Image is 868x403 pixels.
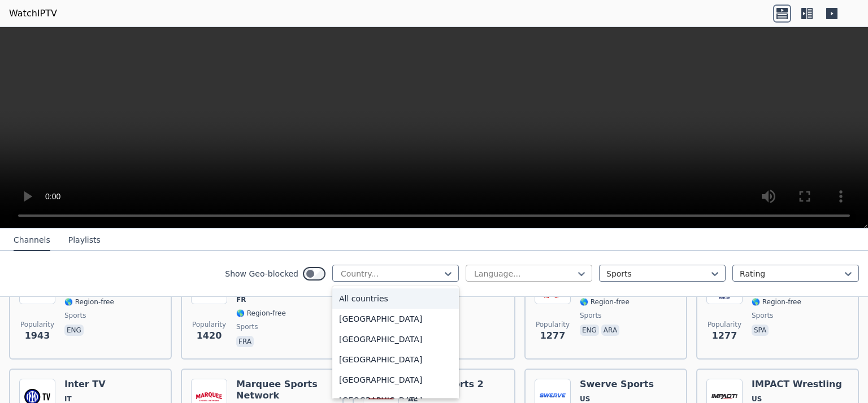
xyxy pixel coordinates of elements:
div: [GEOGRAPHIC_DATA] [332,370,459,390]
button: Channels [14,230,50,251]
span: FR [236,295,246,304]
span: Popularity [20,320,54,329]
h6: Swerve Sports [580,379,654,390]
span: sports [580,311,601,320]
span: sports [236,322,258,331]
span: 🌎 Region-free [236,309,286,318]
span: 1943 [25,329,50,343]
span: 1420 [197,329,222,343]
h6: Marquee Sports Network [236,379,333,401]
p: ara [601,325,619,336]
div: [GEOGRAPHIC_DATA] [332,329,459,349]
a: WatchIPTV [9,7,57,20]
p: eng [64,325,84,336]
span: Popularity [708,320,741,329]
span: sports [752,311,773,320]
span: 🌎 Region-free [580,297,630,306]
span: Popularity [192,320,226,329]
span: 🌎 Region-free [64,297,114,306]
span: Popularity [536,320,570,329]
p: eng [580,325,599,336]
span: sports [64,311,86,320]
label: Show Geo-blocked [225,268,298,279]
h6: IMPACT Wrestling [752,379,842,390]
div: All countries [332,288,459,309]
h6: Inter TV [64,379,114,390]
span: 1277 [712,329,737,343]
div: [GEOGRAPHIC_DATA] [332,349,459,370]
p: fra [236,336,254,347]
p: spa [752,325,769,336]
span: 🌎 Region-free [752,297,801,306]
span: 1277 [540,329,566,343]
div: [GEOGRAPHIC_DATA] [332,309,459,329]
button: Playlists [68,230,101,251]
